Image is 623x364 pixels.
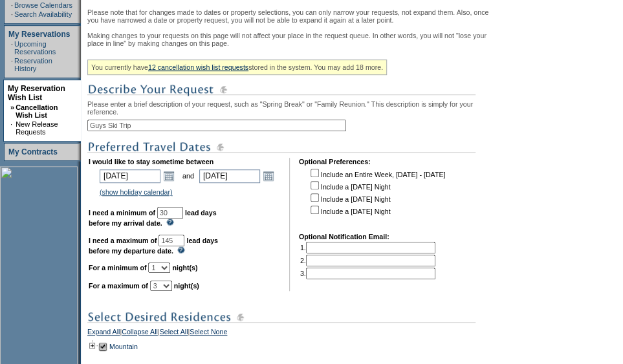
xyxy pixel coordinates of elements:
[190,328,227,339] a: Select None
[100,188,173,196] a: (show holiday calendar)
[89,209,217,227] b: lead days before my arrival date.
[174,282,199,290] b: night(s)
[166,219,174,226] img: questionMark_lightBlue.gif
[308,167,445,224] td: Include an Entire Week, [DATE] - [DATE] Include a [DATE] Night Include a [DATE] Night Include a [...
[14,40,56,56] a: Upcoming Reservations
[89,282,148,290] b: For a maximum of
[87,328,120,339] a: Expand All
[8,30,70,39] a: My Reservations
[8,84,65,102] a: My Reservation Wish List
[299,158,371,166] b: Optional Preferences:
[300,242,435,253] td: 1.
[16,103,58,119] a: Cancellation Wish List
[16,120,58,136] a: New Release Requests
[261,169,276,183] a: Open the calendar popup.
[89,209,155,217] b: I need a minimum of
[180,167,196,185] td: and
[160,328,188,339] a: Select All
[11,40,13,56] td: ·
[172,264,197,272] b: night(s)
[14,10,72,18] a: Search Availability
[162,169,176,183] a: Open the calendar popup.
[14,57,52,72] a: Reservation History
[148,63,248,71] a: 12 cancellation wish list requests
[87,59,387,75] div: You currently have stored in the system. You may add 18 more.
[89,158,213,166] b: I would like to stay sometime between
[300,268,435,279] td: 3.
[89,264,146,272] b: For a minimum of
[8,147,58,156] a: My Contracts
[11,10,13,18] td: ·
[11,1,13,9] td: ·
[87,328,498,339] div: | | |
[10,103,14,111] b: »
[300,255,435,266] td: 2.
[14,1,72,9] a: Browse Calendars
[89,237,218,255] b: lead days before my departure date.
[122,328,158,339] a: Collapse All
[299,233,389,241] b: Optional Notification Email:
[109,343,138,350] a: Mountain
[177,246,185,253] img: questionMark_lightBlue.gif
[10,120,14,136] td: ·
[89,237,157,244] b: I need a maximum of
[199,169,260,183] input: Date format: M/D/Y. Shortcut keys: [T] for Today. [UP] or [.] for Next Day. [DOWN] or [,] for Pre...
[11,57,13,72] td: ·
[100,169,160,183] input: Date format: M/D/Y. Shortcut keys: [T] for Today. [UP] or [.] for Next Day. [DOWN] or [,] for Pre...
